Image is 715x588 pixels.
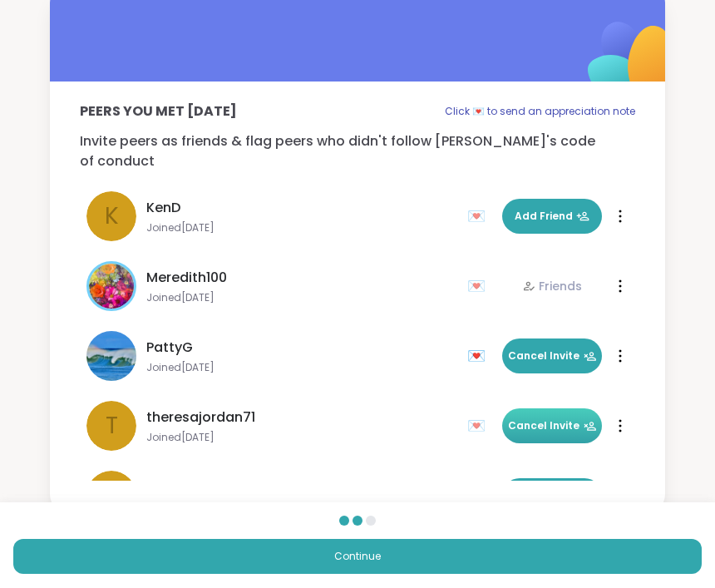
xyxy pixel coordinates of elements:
[80,132,635,172] p: Invite peers as friends & flag peers who didn't follow [PERSON_NAME]'s code of conduct
[522,279,582,295] div: Friends
[146,222,457,235] span: Joined [DATE]
[146,432,457,445] span: Joined [DATE]
[146,408,255,428] span: theresajordan71
[146,199,180,219] span: KenD
[467,413,492,440] div: 💌
[508,419,597,434] span: Cancel Invite
[502,200,602,235] button: Add Friend
[502,409,602,444] button: Cancel Invite
[445,102,635,122] p: Click 💌 to send an appreciation note
[515,210,589,225] span: Add Friend
[89,264,134,309] img: Meredith100
[334,550,381,565] span: Continue
[105,479,119,514] span: s
[80,102,237,122] p: Peers you met [DATE]
[146,362,457,375] span: Joined [DATE]
[13,540,702,575] button: Continue
[502,479,602,514] button: Add Friend
[106,409,118,444] span: t
[146,292,457,305] span: Joined [DATE]
[467,343,492,370] div: 💌
[146,478,203,498] span: suzeq33
[467,204,492,230] div: 💌
[146,338,193,358] span: PattyG
[146,269,227,289] span: Meredith100
[105,200,119,235] span: K
[502,339,602,374] button: Cancel Invite
[508,349,597,364] span: Cancel Invite
[467,274,492,300] div: 💌
[86,332,136,382] img: PattyG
